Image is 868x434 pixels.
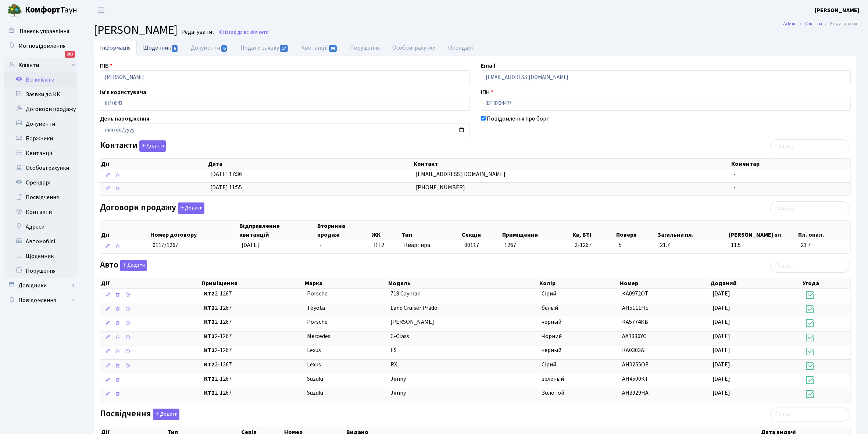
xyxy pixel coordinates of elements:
span: [EMAIL_ADDRESS][DOMAIN_NAME] [416,170,506,178]
th: Відправлення квитанцій [239,221,317,240]
span: черный [542,318,561,326]
b: КТ2 [204,361,215,369]
a: Щоденник [137,40,185,55]
span: [DATE] [713,389,731,397]
span: 2-1267 [204,361,301,369]
a: Панель управління [4,24,77,39]
span: 2-1267 [204,318,301,326]
span: АН3929НА [622,389,649,397]
th: Марка [304,278,387,288]
span: Jimny [391,375,406,383]
span: Мої повідомлення [18,42,65,50]
span: Сірий [542,290,556,298]
span: 2-1267 [575,241,612,250]
span: - [733,170,736,178]
th: Кв, БТІ [572,221,615,240]
span: 2-1267 [204,304,301,312]
span: Золотой [542,389,564,397]
span: Сірий [542,361,556,369]
span: [DATE] [242,241,260,249]
span: Lexus [307,346,321,354]
span: Чорний [542,332,562,340]
span: Клієнти [252,29,268,36]
a: Автомобілі [4,234,77,249]
a: Щоденник [4,249,77,263]
a: Договори продажу [4,102,77,116]
th: Модель [387,278,538,288]
th: Приміщення [201,278,304,288]
span: 21.7 [801,241,847,250]
a: Всі клієнти [4,72,77,87]
th: Дії [100,159,207,169]
a: Мої повідомлення202 [4,39,77,53]
button: Договори продажу [178,202,204,214]
span: 2-1267 [204,332,301,341]
span: [PERSON_NAME] [391,318,435,326]
input: Пошук... [770,139,850,153]
span: АН4500КТ [622,375,649,383]
span: 6 [221,45,227,52]
th: [PERSON_NAME] пл. [728,221,797,240]
th: Приміщення [501,221,572,240]
span: [DATE] [713,318,731,326]
span: C-Class [391,332,410,340]
b: КТ2 [204,375,215,383]
span: Porsche [307,318,328,326]
span: [DATE] [713,346,731,354]
span: [DATE] [713,290,731,298]
a: Особові рахунки [386,40,442,55]
a: Клієнти [4,58,77,72]
span: - [733,183,736,191]
label: ІПН [481,88,493,97]
th: Контакт [413,159,731,169]
label: Повідомлення про борг [487,114,549,123]
span: АН0255ОЕ [622,361,649,369]
span: Suzuki [307,375,323,383]
th: Загальна пл. [657,221,728,240]
b: КТ2 [204,290,215,298]
th: Доданий [710,278,802,288]
span: 6 [172,45,178,52]
li: Редагувати [822,20,857,28]
a: Адреси [4,219,77,234]
span: [DATE] 17:36 [210,170,242,178]
span: 1267 [504,241,516,249]
a: Особові рахунки [4,161,77,175]
span: [DATE] 11:55 [210,183,242,191]
span: Квартира [404,241,458,250]
a: Заявки до КК [4,87,77,102]
span: [DATE] [713,304,731,312]
th: Дії [100,221,150,240]
img: logo.png [7,3,22,18]
span: 17 [280,45,288,52]
span: Mercedes [307,332,331,340]
a: Довідники [4,278,77,293]
th: ЖК [371,221,401,240]
b: Комфорт [25,4,60,16]
th: Поверх [615,221,657,240]
a: Додати [118,259,147,272]
th: Коментар [731,159,850,169]
small: Редагувати . [180,29,214,36]
input: Пошук... [770,201,850,215]
span: КА5774КВ [622,318,648,326]
th: Дії [100,278,201,288]
a: [PERSON_NAME] [815,6,859,15]
label: Email [481,61,495,70]
span: АА1336YC [622,332,646,340]
div: 202 [65,51,75,58]
a: Орендарі [4,175,77,190]
a: Боржники [4,131,77,146]
label: Посвідчення [100,409,179,420]
b: КТ2 [204,332,215,340]
span: 718 Cayman [391,290,421,298]
span: КА0972ОТ [622,290,649,298]
span: АН5111НЕ [622,304,649,312]
span: [PERSON_NAME] [94,22,178,39]
th: Пл. опал. [798,221,850,240]
span: 2-1267 [204,389,301,397]
th: Угода [802,278,850,288]
span: [PHONE_NUMBER] [416,183,465,191]
button: Посвідчення [153,409,179,420]
th: Колір [539,278,619,288]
